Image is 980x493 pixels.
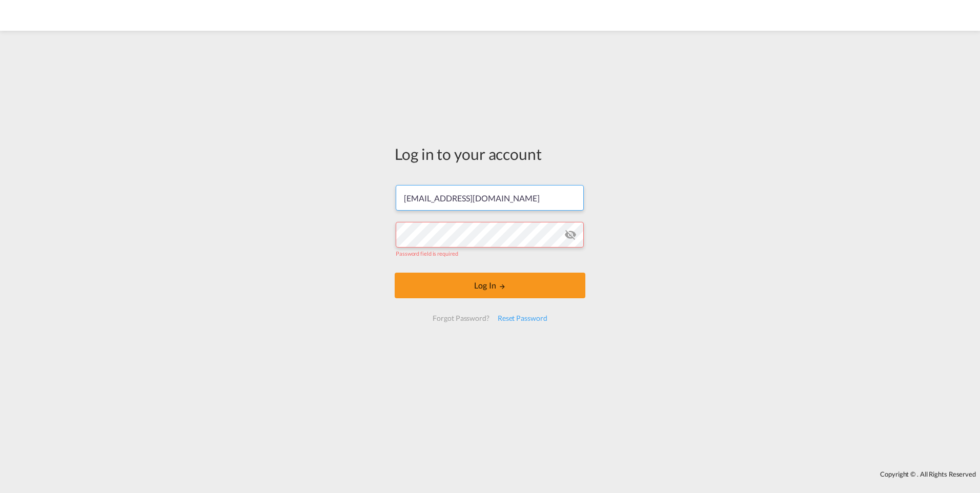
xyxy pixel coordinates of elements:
div: Reset Password [494,309,552,327]
div: Forgot Password? [428,309,493,327]
div: Log in to your account [395,143,585,165]
md-icon: icon-eye-off [564,229,577,241]
button: LOGIN [395,273,585,298]
span: Password field is required [396,250,458,257]
input: Enter email/phone number [396,185,584,211]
